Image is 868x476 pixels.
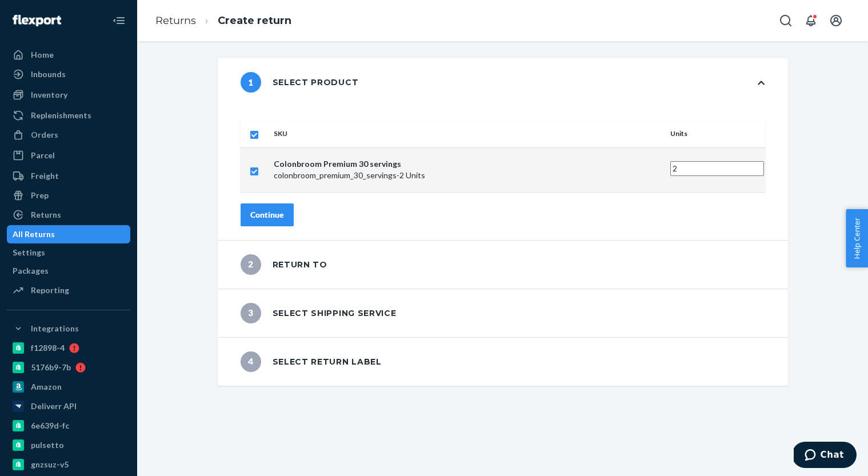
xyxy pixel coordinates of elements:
div: Packages [13,265,49,277]
a: 6e639d-fc [7,417,130,435]
div: Select product [241,72,359,93]
div: 5176b9-7b [31,362,71,373]
div: Return to [241,254,327,275]
ol: breadcrumbs [146,4,301,38]
div: Parcel [31,150,55,161]
a: Amazon [7,378,130,396]
div: 6e639d-fc [31,420,69,431]
a: Reporting [7,281,130,299]
div: Settings [13,247,45,258]
button: Close Navigation [107,9,130,32]
p: Colonbroom Premium 30 servings [274,158,661,170]
div: Continue [250,209,284,221]
iframe: Opens a widget where you can chat to one of our agents [794,442,857,470]
a: All Returns [7,225,130,243]
div: Deliverr API [31,401,77,412]
a: gnzsuz-v5 [7,455,130,474]
a: Freight [7,167,130,185]
a: Home [7,46,130,64]
a: Parcel [7,146,130,165]
div: Select return label [241,351,382,372]
a: Inbounds [7,65,130,83]
div: Orders [31,129,58,141]
div: f12898-4 [31,342,65,354]
th: Units [666,120,765,147]
a: Create return [218,14,291,27]
div: pulsetto [31,439,64,451]
a: Orders [7,126,130,144]
p: colonbroom_premium_30_servings - 2 Units [274,170,661,181]
a: Inventory [7,86,130,104]
button: Integrations [7,319,130,338]
div: gnzsuz-v5 [31,459,69,470]
input: Enter quantity [670,161,764,176]
div: Amazon [31,381,62,393]
a: 5176b9-7b [7,358,130,377]
span: 4 [241,351,261,372]
a: Replenishments [7,106,130,125]
div: Freight [31,170,59,182]
th: SKU [269,120,666,147]
a: Prep [7,186,130,205]
div: Returns [31,209,61,221]
div: All Returns [13,229,55,240]
span: 1 [241,72,261,93]
button: Open account menu [825,9,847,32]
a: Returns [7,206,130,224]
button: Help Center [846,209,868,267]
button: Continue [241,203,294,226]
span: 2 [241,254,261,275]
div: Inventory [31,89,67,101]
div: Select shipping service [241,303,397,323]
a: Returns [155,14,196,27]
img: Flexport logo [13,15,61,26]
button: Open Search Box [774,9,797,32]
a: pulsetto [7,436,130,454]
a: Settings [7,243,130,262]
div: Inbounds [31,69,66,80]
div: Integrations [31,323,79,334]
div: Replenishments [31,110,91,121]
div: Home [31,49,54,61]
span: 3 [241,303,261,323]
a: Deliverr API [7,397,130,415]
div: Reporting [31,285,69,296]
div: Prep [31,190,49,201]
a: f12898-4 [7,339,130,357]
button: Open notifications [799,9,822,32]
a: Packages [7,262,130,280]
